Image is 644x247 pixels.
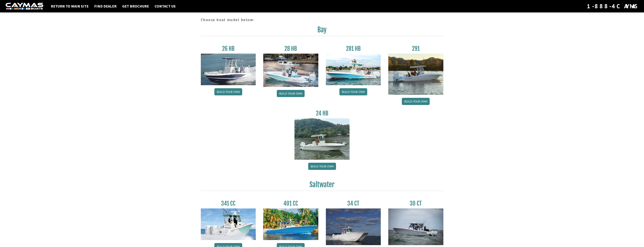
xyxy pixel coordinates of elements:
h3: 26 HB [201,45,256,52]
h3: 24 HB [294,110,350,117]
h3: 341 CC [201,200,256,207]
a: Return to main site [49,4,90,9]
a: Build your own [402,98,430,105]
a: Build your own [308,163,336,170]
img: Caymas_34_CT_pic_1.jpg [326,208,381,245]
a: Build your own [277,90,305,97]
img: 30_CT_photo_shoot_for_caymas_connect.jpg [388,208,443,245]
h3: 401 CC [263,200,318,207]
a: Contact Us [153,4,177,9]
img: 341CC-thumbjpg.jpg [201,208,256,240]
div: 1-888-4CAYMAS [587,2,638,10]
img: white-logo-c9c8dbefe5ff5ceceb0f0178aa75bf4bb51f6bca0971e226c86eb53dfe498488.png [6,3,43,10]
img: 28_hb_thumbnail_for_caymas_connect.jpg [263,54,318,87]
img: 24_HB_thumbnail.jpg [294,118,350,160]
img: 28-hb-twin.jpg [326,54,381,85]
h2: Saltwater [201,180,443,191]
h2: Bay [201,26,443,36]
h3: 28 HB [263,45,318,52]
a: Build your own [214,88,242,95]
h3: 291 [388,45,443,52]
img: 291_Thumbnail.jpg [388,54,443,95]
img: 401CC_thumb.pg.jpg [263,208,318,240]
p: Choose boat model below: [201,17,443,23]
h3: 34 CT [326,200,381,207]
img: 26_new_photo_resized.jpg [201,54,256,85]
h3: 281 HB [326,45,381,52]
h3: 30 CT [388,200,443,207]
a: Find Dealer [92,4,118,9]
a: Get Brochure [120,4,151,9]
a: Build your own [339,88,367,95]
